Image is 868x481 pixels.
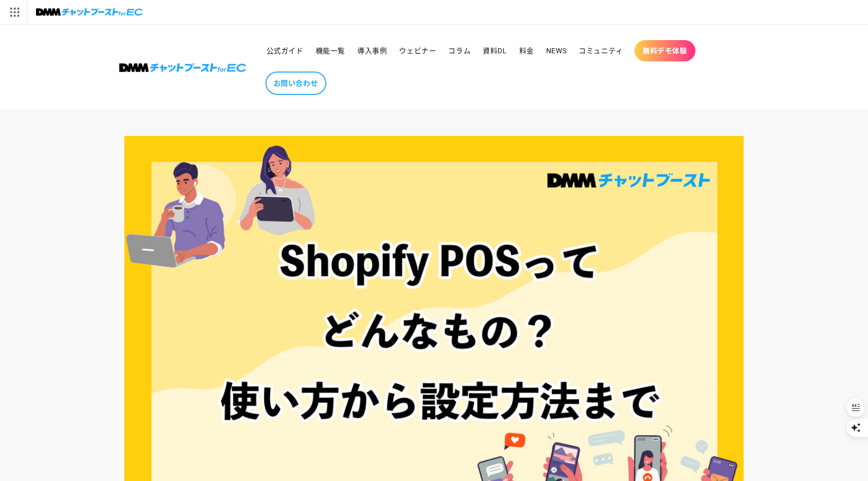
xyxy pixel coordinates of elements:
[442,40,477,61] a: コラム
[477,40,513,61] a: 資料DL
[260,40,310,61] a: 公式ガイド
[513,40,540,61] a: 料金
[573,40,629,61] a: コミュニティ
[399,46,436,55] span: ウェビナー
[119,63,246,72] img: 株式会社DMM Boost
[393,40,442,61] a: ウェビナー
[316,46,345,55] span: 機能一覧
[448,46,471,55] span: コラム
[265,72,326,95] a: お問い合わせ
[519,46,534,55] span: 料金
[266,46,304,55] span: 公式ガイド
[635,40,695,61] a: 無料デモ体験
[2,2,27,23] img: サービス
[274,79,318,88] span: お問い合わせ
[540,40,573,61] a: NEWS
[643,46,687,55] span: 無料デモ体験
[351,40,393,61] a: 導入事例
[357,46,387,55] span: 導入事例
[310,40,351,61] a: 機能一覧
[483,46,507,55] span: 資料DL
[579,46,623,55] span: コミュニティ
[546,46,566,55] span: NEWS
[36,5,143,19] img: チャットブーストforEC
